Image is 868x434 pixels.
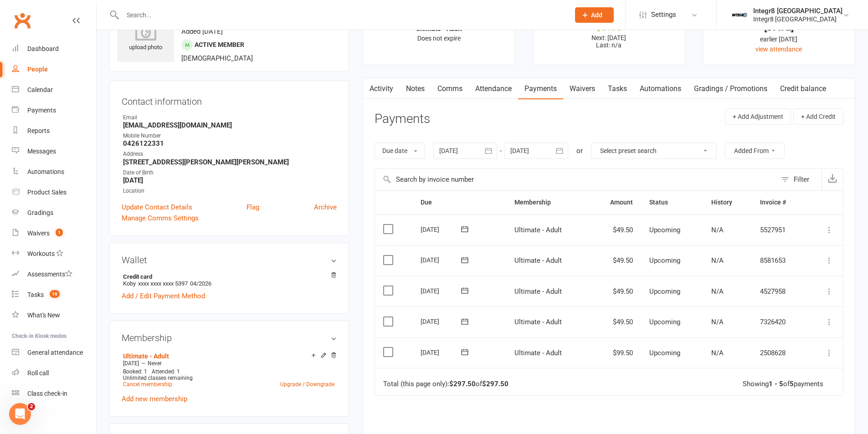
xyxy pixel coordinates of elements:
[711,226,724,234] span: N/A
[725,143,785,159] button: Added From
[122,213,199,224] a: Manage Comms Settings
[590,245,641,276] td: $49.50
[123,375,193,381] span: Unlimited classes remaining
[56,229,63,236] span: 1
[752,306,807,337] td: 7326420
[590,337,641,368] td: $99.50
[703,191,752,214] th: History
[794,174,809,185] div: Filter
[633,78,688,99] a: Automations
[752,245,807,276] td: 8581653
[12,223,96,244] a: Waivers 1
[27,168,64,175] div: Automations
[27,230,50,237] div: Waivers
[752,191,807,214] th: Invoice #
[514,318,562,326] span: Ultimate - Adult
[649,256,680,265] span: Upcoming
[123,273,332,280] strong: Credit card
[375,112,430,126] h3: Payments
[421,253,462,267] div: [DATE]
[27,45,59,52] div: Dashboard
[590,306,641,337] td: $49.50
[649,318,680,326] span: Upcoming
[27,271,72,278] div: Assessments
[12,162,96,182] a: Automations
[711,349,724,357] span: N/A
[363,78,400,99] a: Activity
[12,121,96,141] a: Reports
[730,6,749,24] img: thumb_image1744271085.png
[412,191,507,214] th: Due
[123,158,337,166] strong: [STREET_ADDRESS][PERSON_NAME][PERSON_NAME]
[649,349,680,357] span: Upcoming
[421,345,462,359] div: [DATE]
[590,276,641,307] td: $49.50
[641,191,703,214] th: Status
[383,380,508,388] div: Total (this page only): of
[120,9,563,21] input: Search...
[576,145,583,156] div: or
[122,272,337,288] li: Koby
[541,34,677,49] p: Next: [DATE] Last: n/a
[123,176,337,184] strong: [DATE]
[421,314,462,328] div: [DATE]
[793,108,843,125] button: + Add Credit
[514,256,562,265] span: Ultimate - Adult
[417,35,461,42] span: Does not expire
[774,78,832,99] a: Credit balance
[518,78,563,99] a: Payments
[27,291,44,298] div: Tasks
[27,390,67,397] div: Class check-in
[122,333,337,343] h3: Membership
[790,380,794,388] strong: 5
[590,214,641,245] td: $49.50
[776,168,822,190] button: Filter
[122,93,337,107] h3: Contact information
[649,226,680,234] span: Upcoming
[121,360,337,367] div: —
[601,78,633,99] a: Tasks
[514,287,562,296] span: Ultimate - Adult
[514,349,562,357] span: Ultimate - Adult
[122,291,205,301] a: Add / Edit Payment Method
[123,187,337,195] div: Location
[123,121,337,129] strong: [EMAIL_ADDRESS][DOMAIN_NAME]
[123,132,337,140] div: Mobile Number
[122,395,187,403] a: Add new membership
[314,202,337,213] a: Archive
[152,368,180,375] span: Attended: 1
[27,250,55,257] div: Workouts
[12,264,96,285] a: Assessments
[12,363,96,383] a: Roll call
[27,189,67,196] div: Product Sales
[123,150,337,158] div: Address
[181,54,253,62] span: [DEMOGRAPHIC_DATA]
[27,311,60,319] div: What's New
[9,403,31,425] iframe: Intercom live chat
[280,381,334,388] a: Upgrade / Downgrade
[651,5,676,25] span: Settings
[117,22,174,52] div: upload photo
[27,148,56,155] div: Messages
[247,202,259,213] a: Flag
[123,368,147,375] span: Booked: 1
[514,226,562,234] span: Ultimate - Adult
[27,86,53,93] div: Calendar
[769,380,783,388] strong: 1 - 5
[123,113,337,122] div: Email
[469,78,518,99] a: Attendance
[12,244,96,264] a: Workouts
[27,209,53,216] div: Gradings
[575,7,614,23] button: Add
[752,276,807,307] td: 4527958
[138,280,188,287] span: xxxx xxxx xxxx 5397
[711,34,847,44] div: earlier [DATE]
[12,203,96,223] a: Gradings
[755,46,802,53] a: view attendance
[649,287,680,296] span: Upcoming
[12,59,96,80] a: People
[541,22,677,32] div: $0.00
[12,342,96,363] a: General attendance kiosk mode
[421,222,462,236] div: [DATE]
[752,214,807,245] td: 5527951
